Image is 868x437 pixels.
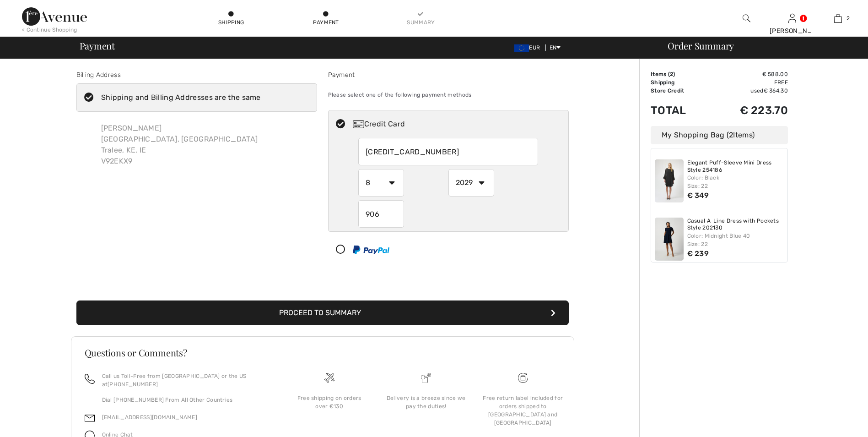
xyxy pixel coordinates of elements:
div: Payment [328,70,569,80]
img: Credit Card [353,120,364,128]
span: 2 [846,14,850,22]
span: € 239 [687,249,709,258]
img: Free shipping on orders over &#8364;130 [518,373,528,383]
div: [PERSON_NAME] [GEOGRAPHIC_DATA], [GEOGRAPHIC_DATA] Tralee, KE, IE V92EKX9 [94,115,265,174]
img: My Info [788,13,796,24]
a: 2 [815,13,860,24]
div: Payment [312,18,340,27]
img: search the website [743,13,750,24]
td: Total [651,95,709,126]
div: < Continue Shopping [22,26,77,34]
div: Summary [407,18,434,27]
a: Casual A-Line Dress with Pockets Style 202130 [687,218,784,232]
td: Shipping [651,78,709,87]
td: Items ( ) [651,70,709,78]
a: Elegant Puff-Sleeve Mini Dress Style 254186 [687,159,784,174]
p: Dial [PHONE_NUMBER] From All Other Countries [102,396,270,404]
a: Sign In [788,14,796,22]
img: Elegant Puff-Sleeve Mini Dress Style 254186 [655,159,684,202]
p: Call us Toll-Free from [GEOGRAPHIC_DATA] or the US at [102,372,270,388]
h3: Questions or Comments? [85,348,561,357]
img: My Bag [834,13,842,24]
input: CVD [358,200,404,228]
td: € 223.70 [709,95,788,126]
span: € 364.30 [764,87,788,94]
span: EUR [514,44,544,51]
img: Euro [514,44,529,52]
span: Payment [80,41,115,50]
img: PayPal [353,246,389,254]
span: € 349 [687,191,709,200]
td: Store Credit [651,87,709,95]
div: Free shipping on orders over €130 [288,394,371,410]
td: € 588.00 [709,70,788,78]
div: Billing Address [76,70,317,80]
td: used [709,87,788,95]
a: [EMAIL_ADDRESS][DOMAIN_NAME] [102,414,197,421]
div: Please select one of the following payment methods [328,83,569,106]
a: [PHONE_NUMBER] [108,381,158,388]
img: call [85,374,95,384]
img: email [85,413,95,423]
div: Color: Black Size: 22 [687,174,784,190]
img: Free shipping on orders over &#8364;130 [324,373,334,383]
button: Proceed to Summary [76,300,569,325]
div: Credit Card [353,119,562,130]
span: 2 [729,131,733,139]
img: 1ère Avenue [22,7,87,26]
div: [PERSON_NAME] [770,26,814,36]
input: Card number [358,138,538,165]
span: 2 [670,71,673,77]
td: Free [709,78,788,87]
div: Order Summary [657,41,863,50]
div: Shipping [217,18,245,27]
div: Shipping and Billing Addresses are the same [101,92,261,103]
div: Free return label included for orders shipped to [GEOGRAPHIC_DATA] and [GEOGRAPHIC_DATA] [482,394,564,427]
img: Casual A-Line Dress with Pockets Style 202130 [655,218,684,261]
div: Delivery is a breeze since we pay the duties! [385,394,467,410]
span: EN [550,44,561,51]
div: My Shopping Bag ( Items) [651,126,788,144]
img: Delivery is a breeze since we pay the duties! [421,373,431,383]
div: Color: Midnight Blue 40 Size: 22 [687,232,784,248]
